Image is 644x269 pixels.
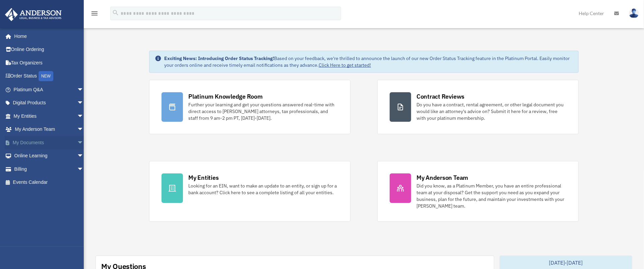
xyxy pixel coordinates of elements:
img: Anderson Advisors Platinum Portal [3,8,64,21]
a: menu [90,12,99,17]
a: Home [5,30,90,43]
div: My Anderson Team [416,173,468,182]
span: arrow_drop_down [77,83,90,97]
div: Contract Reviews [416,92,464,101]
i: menu [90,9,99,17]
span: arrow_drop_down [77,162,90,176]
a: Order StatusNEW [5,69,94,83]
div: Do you have a contract, rental agreement, or other legal document you would like an attorney's ad... [416,101,566,121]
strong: Exciting News: Introducing Order Status Tracking! [164,55,274,61]
a: Digital Productsarrow_drop_down [5,96,94,110]
span: arrow_drop_down [77,109,90,123]
div: NEW [39,71,53,81]
span: arrow_drop_down [77,123,90,137]
i: search [112,9,119,16]
a: My Anderson Team Did you know, as a Platinum Member, you have an entire professional team at your... [377,161,579,222]
a: Platinum Knowledge Room Further your learning and get your questions answered real-time with dire... [149,80,350,134]
div: Based on your feedback, we're thrilled to announce the launch of our new Order Status Tracking fe... [164,55,573,68]
a: My Documentsarrow_drop_down [5,136,94,149]
div: Did you know, as a Platinum Member, you have an entire professional team at your disposal? Get th... [416,182,566,209]
a: Online Learningarrow_drop_down [5,149,94,163]
a: Online Ordering [5,43,94,56]
span: arrow_drop_down [77,136,90,150]
img: User Pic [629,8,639,18]
a: Events Calendar [5,176,94,189]
div: Looking for an EIN, want to make an update to an entity, or sign up for a bank account? Click her... [188,182,338,196]
a: My Anderson Teamarrow_drop_down [5,123,94,136]
a: My Entities Looking for an EIN, want to make an update to an entity, or sign up for a bank accoun... [149,161,350,222]
span: arrow_drop_down [77,96,90,110]
a: Platinum Q&Aarrow_drop_down [5,83,94,96]
a: Tax Organizers [5,56,94,69]
a: Contract Reviews Do you have a contract, rental agreement, or other legal document you would like... [377,80,579,134]
div: Platinum Knowledge Room [188,92,263,101]
div: Further your learning and get your questions answered real-time with direct access to [PERSON_NAM... [188,101,338,121]
a: Click Here to get started! [319,62,371,68]
a: Billingarrow_drop_down [5,162,94,176]
a: My Entitiesarrow_drop_down [5,109,94,123]
span: arrow_drop_down [77,149,90,163]
div: My Entities [188,173,218,182]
